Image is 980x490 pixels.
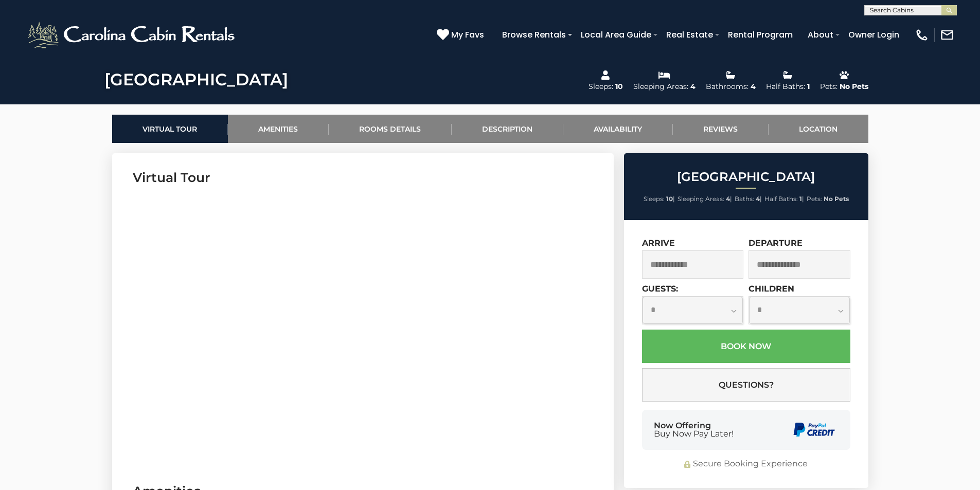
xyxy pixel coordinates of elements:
span: Buy Now Pay Later! [654,430,734,438]
label: Children [749,284,794,294]
img: White-1-2.png [26,20,239,50]
a: Browse Rentals [497,26,571,44]
button: Book Now [642,330,850,363]
strong: No Pets [824,195,849,203]
strong: 1 [799,195,802,203]
img: phone-regular-white.png [915,28,929,42]
a: Local Area Guide [576,26,656,44]
a: About [803,26,839,44]
a: Virtual Tour [112,115,228,143]
span: Sleeping Areas: [678,195,724,203]
a: Rooms Details [329,115,452,143]
div: Now Offering [654,422,734,438]
span: Sleeps: [644,195,665,203]
li: | [644,192,675,206]
a: Amenities [228,115,329,143]
a: Real Estate [661,26,718,44]
div: Secure Booking Experience [642,458,850,470]
h3: Virtual Tour [133,169,593,187]
h2: [GEOGRAPHIC_DATA] [627,170,866,184]
li: | [735,192,762,206]
a: Location [769,115,868,143]
a: Availability [563,115,673,143]
strong: 10 [666,195,673,203]
label: Departure [749,238,803,248]
span: My Favs [451,28,484,41]
a: Owner Login [843,26,904,44]
span: Pets: [807,195,822,203]
a: My Favs [437,28,487,42]
span: Half Baths: [764,195,798,203]
a: Reviews [673,115,769,143]
li: | [678,192,732,206]
strong: 4 [756,195,760,203]
label: Arrive [642,238,675,248]
img: mail-regular-white.png [940,28,954,42]
a: Rental Program [723,26,798,44]
li: | [764,192,804,206]
span: Baths: [735,195,754,203]
button: Questions? [642,368,850,402]
a: Description [452,115,563,143]
label: Guests: [642,284,678,294]
strong: 4 [726,195,730,203]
